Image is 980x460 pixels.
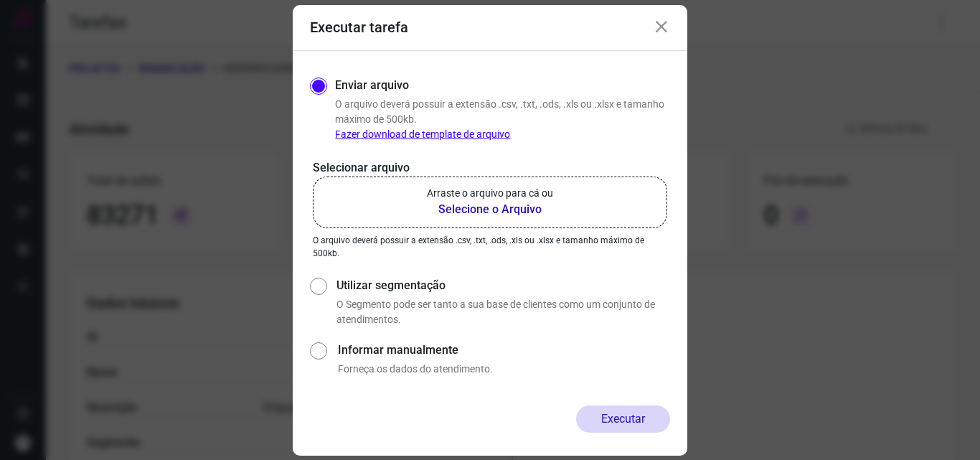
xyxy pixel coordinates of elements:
p: Selecionar arquivo [313,159,667,177]
label: Informar manualmente [338,342,670,359]
p: Forneça os dados do atendimento. [338,362,670,377]
p: O Segmento pode ser tanto a sua base de clientes como um conjunto de atendimentos. [336,297,670,327]
label: Utilizar segmentação [336,277,670,294]
label: Enviar arquivo [335,77,409,94]
h3: Executar tarefa [310,19,408,36]
p: O arquivo deverá possuir a extensão .csv, .txt, .ods, .xls ou .xlsx e tamanho máximo de 500kb. [335,97,670,142]
b: Selecione o Arquivo [427,201,553,218]
a: Fazer download de template de arquivo [335,128,510,140]
p: O arquivo deverá possuir a extensão .csv, .txt, .ods, .xls ou .xlsx e tamanho máximo de 500kb. [313,234,667,260]
button: Executar [576,405,670,433]
p: Arraste o arquivo para cá ou [427,186,553,201]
